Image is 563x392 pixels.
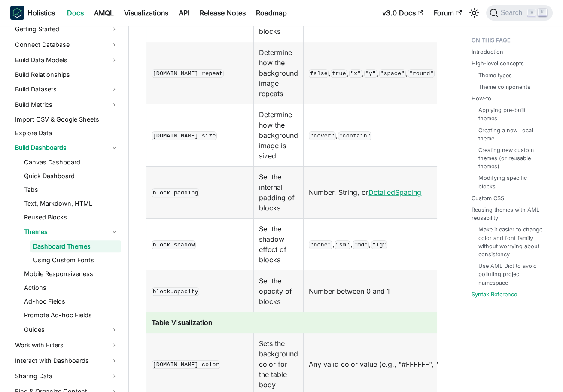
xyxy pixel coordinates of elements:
[21,184,121,196] a: Tabs
[254,167,304,219] td: Set the internal padding of blocks
[478,146,546,171] a: Creating new custom themes (or reusable themes)
[472,94,491,103] a: How-to
[251,6,292,20] a: Roadmap
[377,6,429,20] a: v3.0 Docs
[30,254,121,266] a: Using Custom Fonts
[12,22,121,36] a: Getting Started
[62,6,89,20] a: Docs
[27,8,55,18] b: Holistics
[429,6,467,20] a: Forum
[152,287,199,296] code: block.opacity
[527,9,536,17] kbd: ⌘
[89,6,119,20] a: AMQL
[472,290,517,298] a: Syntax Reference
[331,69,347,78] code: true
[21,211,121,223] a: Reused Blocks
[472,194,504,202] a: Custom CSS
[478,174,546,190] a: Modifying specific blocks
[21,156,121,168] a: Canvas Dashboard
[12,127,121,139] a: Explore Data
[12,354,121,368] a: Interact with Dashboards
[335,240,351,249] code: "sm"
[12,82,121,96] a: Build Datasets
[152,360,220,369] code: [DOMAIN_NAME]_color
[152,188,199,197] code: block.padding
[12,141,121,155] a: Build Dashboards
[21,309,121,321] a: Promote Ad-hoc Fields
[21,282,121,294] a: Actions
[152,69,224,78] code: [DOMAIN_NAME]_repeat
[371,240,387,249] code: "lg"
[12,53,121,67] a: Build Data Models
[368,188,421,197] a: DetailedSpacing
[30,240,121,252] a: Dashboard Themes
[364,69,377,78] code: "y"
[478,83,530,91] a: Theme components
[309,240,332,249] code: "none"
[21,225,121,239] a: Themes
[12,38,121,52] a: Connect Database
[309,69,329,78] code: false
[173,6,195,20] a: API
[472,48,503,56] a: Introduction
[478,71,512,79] a: Theme types
[486,5,553,21] button: Search (Command+K)
[478,262,546,287] a: Use AML Dict to avoid polluting project namespace
[478,106,546,122] a: Applying pre-built themes
[21,295,121,307] a: Ad-hoc Fields
[21,323,121,337] a: Guides
[21,170,121,182] a: Quick Dashboard
[254,104,304,167] td: Determine how the background image is sized
[12,338,121,352] a: Work with Filters
[472,206,549,222] a: Reusing themes with AML reusability
[152,240,196,249] code: block.shadow
[379,69,406,78] code: "space"
[12,98,121,112] a: Build Metrics
[12,369,121,383] a: Sharing Data
[338,131,372,140] code: "contain"
[152,131,217,140] code: [DOMAIN_NAME]_size
[349,69,362,78] code: "x"
[478,225,546,258] a: Make it easier to change color and font family without worrying about consistency
[119,6,173,20] a: Visualizations
[21,198,121,210] a: Text, Markdown, HTML
[12,113,121,125] a: Import CSV & Google Sheets
[472,59,524,67] a: High-level concepts
[254,42,304,104] td: Determine how the background image repeats
[10,6,24,20] img: Holistics
[152,318,212,327] b: Table Visualization
[478,126,546,143] a: Creating a new Local theme
[408,69,435,78] code: "round"
[10,6,55,20] a: HolisticsHolistics
[195,6,251,20] a: Release Notes
[309,131,335,140] code: "cover"
[538,9,547,16] kbd: K
[21,268,121,280] a: Mobile Responsiveness
[254,270,304,312] td: Set the opacity of blocks
[12,69,121,81] a: Build Relationships
[353,240,369,249] code: "md"
[467,6,481,20] button: Switch between dark and light mode (currently light mode)
[254,219,304,270] td: Set the shadow effect of blocks
[498,9,528,17] span: Search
